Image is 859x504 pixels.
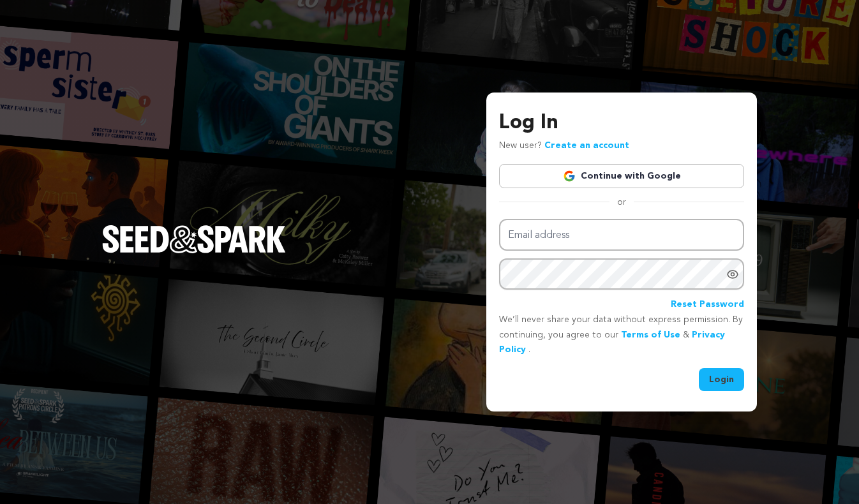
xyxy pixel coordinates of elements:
a: Seed&Spark Homepage [102,225,286,279]
a: Continue with Google [499,164,744,188]
p: We’ll never share your data without express permission. By continuing, you agree to our & . [499,313,744,358]
p: New user? [499,138,629,154]
img: Google logo [563,170,576,182]
a: Show password as plain text. Warning: this will display your password on the screen. [726,268,739,281]
input: Email address [499,219,744,251]
button: Login [699,368,744,391]
a: Reset Password [671,297,744,313]
img: Seed&Spark Logo [102,225,286,253]
a: Create an account [544,141,629,150]
span: or [609,196,634,209]
h3: Log In [499,108,744,138]
a: Terms of Use [621,330,680,339]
